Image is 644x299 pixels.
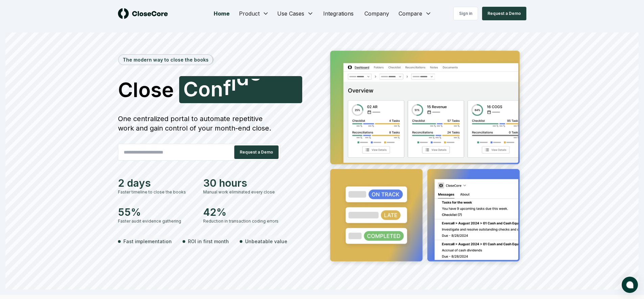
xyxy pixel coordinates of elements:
button: atlas-launcher [622,277,638,293]
img: Jumbotron [325,46,526,269]
span: Fast implementation [123,238,172,245]
div: Faster timeline to close the books [118,189,195,195]
span: o [198,79,211,99]
span: Product [239,9,260,18]
a: Home [208,7,235,20]
a: Company [359,7,395,20]
span: Compare [399,9,422,18]
div: One centralized portal to automate repetitive work and gain control of your month-end close. [118,114,280,133]
div: Reduction in transaction coding errors [203,218,280,224]
div: 42% [203,206,280,218]
div: 2 days [118,177,195,189]
div: 55% [118,206,195,218]
span: C [183,79,198,99]
button: Product [235,7,273,20]
div: Faster audit evidence gathering [118,218,195,224]
span: Close [118,79,174,100]
span: ROI in first month [188,238,229,245]
a: Integrations [318,7,359,20]
span: n [261,59,274,79]
div: The modern way to close the books [119,55,213,65]
button: Compare [395,7,436,20]
span: d [236,68,249,88]
span: e [249,63,261,83]
button: Use Cases [273,7,318,20]
button: Request a Demo [234,145,279,159]
a: Sign in [453,7,478,20]
button: Request a Demo [482,7,526,20]
span: f [223,77,231,98]
div: 30 hours [203,177,280,189]
span: Use Cases [277,9,304,18]
span: i [231,73,236,93]
img: logo [118,8,168,19]
div: Manual work eliminated every close [203,189,280,195]
span: Unbeatable value [245,238,287,245]
span: n [211,79,223,99]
